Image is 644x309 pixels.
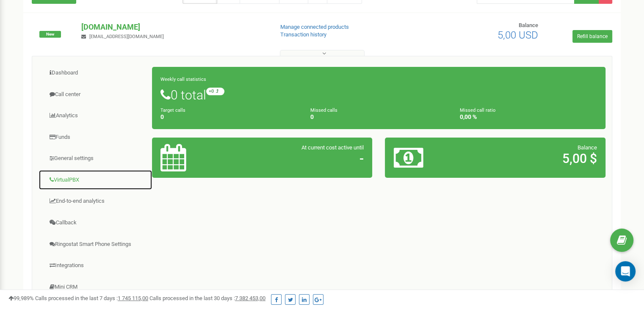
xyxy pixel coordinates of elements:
[39,234,152,255] a: Ringostat Smart Phone Settings
[160,77,206,82] small: Weekly call statistics
[301,144,364,151] span: At current cost active until
[39,191,152,212] a: End-to-end analytics
[235,295,265,301] u: 7 382 453,00
[149,295,265,301] span: Calls processed in the last 30 days :
[615,261,636,281] div: Open Intercom Messenger
[160,108,185,113] small: Target calls
[39,212,152,233] a: Callback
[39,84,152,105] a: Call center
[89,34,164,39] span: [EMAIL_ADDRESS][DOMAIN_NAME]
[498,29,538,41] span: 5,00 USD
[280,31,326,38] a: Transaction history
[460,114,597,120] h4: 0,00 %
[39,255,152,276] a: Integrations
[160,88,597,102] h1: 0 total
[39,31,61,38] span: New
[35,295,148,301] span: Calls processed in the last 7 days :
[8,295,34,301] span: 99,989%
[310,114,448,120] h4: 0
[39,277,152,298] a: Mini CRM
[310,108,337,113] small: Missed calls
[39,148,152,169] a: General settings
[280,24,349,30] a: Manage connected products
[519,22,538,28] span: Balance
[39,63,152,83] a: Dashboard
[466,152,597,166] h2: 5,00 $
[39,127,152,148] a: Funds
[118,295,148,301] u: 1 745 115,00
[460,108,495,113] small: Missed call ratio
[232,152,364,166] h2: -
[39,105,152,126] a: Analytics
[39,170,152,190] a: VirtualPBX
[206,88,224,95] small: +0
[81,22,266,33] p: [DOMAIN_NAME]
[572,30,612,43] a: Refill balance
[160,114,298,120] h4: 0
[578,144,597,151] span: Balance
